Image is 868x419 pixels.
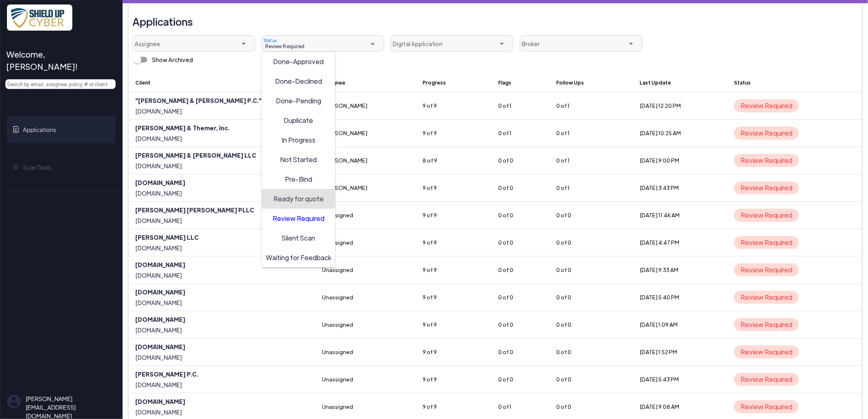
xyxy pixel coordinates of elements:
[492,256,550,284] td: 0 of 0
[734,263,799,276] span: Review Required
[13,126,19,133] img: application-icon.svg
[315,229,416,256] td: Unassigned
[633,202,727,229] td: [DATE] 11:46 AM
[285,174,312,183] span: Pre-Bind
[633,311,727,339] td: [DATE] 1:09 AM
[734,373,799,386] span: Review Required
[23,125,56,134] span: Applications
[273,194,324,203] span: Ready for quote
[416,73,492,92] th: Progress
[727,73,862,92] th: Status
[315,311,416,339] td: Unassigned
[550,366,633,393] td: 0 of 0
[282,135,315,144] span: In Progress
[262,42,304,50] span: Review Required
[492,339,550,366] td: 0 of 0
[633,339,727,366] td: [DATE] 1:52 PM
[492,366,550,393] td: 0 of 0
[492,202,550,229] td: 0 of 0
[550,174,633,202] td: 0 of 1
[273,57,324,65] span: Done-Approved
[633,284,727,311] td: [DATE] 5:40 PM
[492,92,550,120] td: 0 of 1
[734,400,799,413] span: Review Required
[315,73,416,92] th: Assignee
[273,214,324,222] span: Review Required
[492,147,550,174] td: 0 of 0
[633,174,727,202] td: [DATE] 3:43 PM
[633,147,727,174] td: [DATE] 9:00 PM
[416,366,492,393] td: 9 of 9
[13,164,19,170] img: gear-icon.svg
[550,202,633,229] td: 0 of 0
[633,92,727,120] td: [DATE] 12:20 PM
[550,147,633,174] td: 0 of 1
[497,39,507,49] i: arrow_drop_down
[7,394,21,409] img: su-uw-user-icon.svg
[280,155,317,163] span: Not Started
[315,256,416,284] td: Unassigned
[315,147,416,174] td: [PERSON_NAME]
[416,256,492,284] td: 9 of 9
[734,154,799,167] span: Review Required
[266,253,331,261] span: Waiting for Feedback
[23,163,51,172] span: Scan Tools
[416,92,492,120] td: 9 of 9
[315,284,416,311] td: Unassigned
[6,48,109,73] span: Welcome, [PERSON_NAME]!
[734,236,799,249] span: Review Required
[368,39,378,49] i: arrow_drop_down
[7,116,116,143] a: Applications
[282,233,315,242] span: Silent Scan
[315,366,416,393] td: Unassigned
[132,11,193,32] h3: Applications
[492,174,550,202] td: 0 of 0
[276,96,321,105] span: Done-Pending
[275,76,322,85] span: Done-Declined
[626,39,636,49] i: arrow_drop_down
[492,284,550,311] td: 0 of 0
[416,311,492,339] td: 9 of 9
[550,120,633,147] td: 0 of 1
[416,147,492,174] td: 8 of 9
[550,92,633,120] td: 0 of 1
[315,120,416,147] td: [PERSON_NAME]
[734,209,799,222] span: Review Required
[5,79,116,89] input: Search by email, assignee, policy # or client
[416,284,492,311] td: 9 of 9
[416,202,492,229] td: 9 of 9
[7,153,116,181] a: Scan Tools
[633,229,727,256] td: [DATE] 4:47 PM
[7,4,72,31] img: x7pemu0IxLxkcbZJZdzx2HwkaHwO9aaLS0XkQIJL.png
[734,318,799,331] span: Review Required
[550,229,633,256] td: 0 of 0
[416,339,492,366] td: 9 of 9
[152,56,193,64] div: Show Archived
[633,73,727,92] th: Last Update
[734,99,799,112] span: Review Required
[129,73,315,92] th: Client
[416,120,492,147] td: 9 of 9
[416,174,492,202] td: 9 of 9
[633,366,727,393] td: [DATE] 5:43 PM
[492,229,550,256] td: 0 of 0
[284,116,313,124] span: Duplicate
[734,127,799,140] span: Review Required
[239,39,248,49] i: arrow_drop_down
[550,311,633,339] td: 0 of 0
[129,51,193,68] div: Show Archived
[492,73,550,92] th: Flags
[315,339,416,366] td: Unassigned
[734,345,799,359] span: Review Required
[633,120,727,147] td: [DATE] 10:25 AM
[315,92,416,120] td: [PERSON_NAME]
[492,120,550,147] td: 0 of 1
[315,202,416,229] td: Unassigned
[416,229,492,256] td: 9 of 9
[734,291,799,304] span: Review Required
[734,181,799,194] span: Review Required
[7,45,116,76] a: Welcome, [PERSON_NAME]!
[550,339,633,366] td: 0 of 0
[550,284,633,311] td: 0 of 0
[492,311,550,339] td: 0 of 0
